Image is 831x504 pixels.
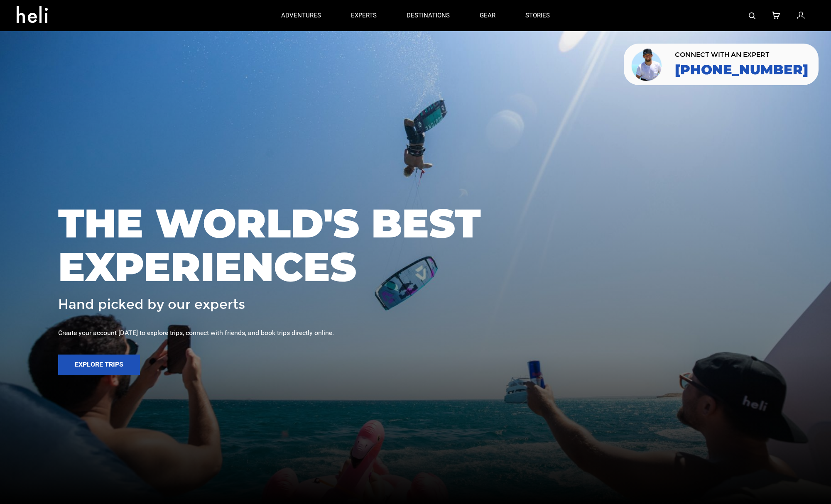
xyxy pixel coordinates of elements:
p: adventures [281,11,321,20]
div: Create your account [DATE] to explore trips, connect with friends, and book trips directly online. [58,328,773,338]
a: [PHONE_NUMBER] [675,62,808,77]
span: Hand picked by our experts [58,297,245,312]
p: destinations [407,11,450,20]
img: contact our team [630,47,664,82]
span: THE WORLD'S BEST EXPERIENCES [58,201,773,289]
img: search-bar-icon.svg [749,12,755,19]
p: experts [351,11,377,20]
button: Explore Trips [58,355,140,375]
span: CONNECT WITH AN EXPERT [675,51,808,58]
